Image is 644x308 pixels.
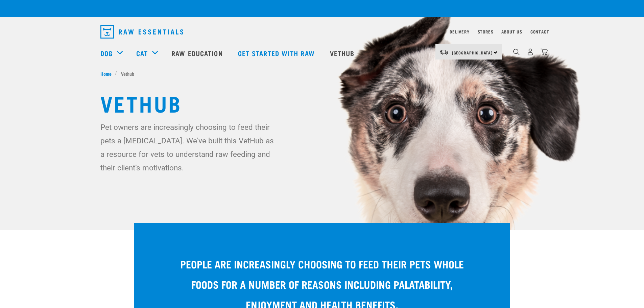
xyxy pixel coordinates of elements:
[513,49,520,55] img: home-icon-1@2x.png
[95,22,549,41] nav: dropdown navigation
[100,120,278,174] p: Pet owners are increasingly choosing to feed their pets a [MEDICAL_DATA]. We've built this VetHub...
[478,30,494,33] a: Stores
[439,49,449,55] img: van-moving.png
[100,25,183,39] img: Raw Essentials Logo
[323,40,363,67] a: Vethub
[100,48,113,58] a: Dog
[530,30,549,33] a: Contact
[165,40,231,67] a: Raw Education
[541,48,548,55] img: home-icon@2x.png
[452,51,493,54] span: [GEOGRAPHIC_DATA]
[527,48,534,55] img: user.png
[100,91,544,115] h1: Vethub
[501,30,522,33] a: About Us
[136,48,148,58] a: Cat
[231,40,323,67] a: Get started with Raw
[100,70,544,77] nav: breadcrumbs
[100,70,115,77] a: Home
[450,30,469,33] a: Delivery
[100,70,112,77] span: Home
